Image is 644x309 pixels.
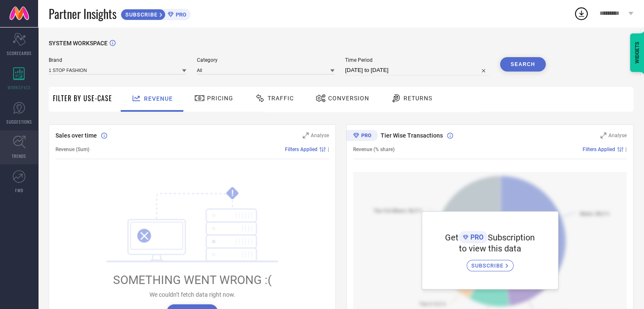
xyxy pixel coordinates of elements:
span: to view this data [459,243,521,254]
a: SUBSCRIBE [467,254,514,271]
span: Filters Applied [285,146,318,152]
span: SUBSCRIBE [471,262,506,269]
span: PRO [468,233,484,241]
button: Search [500,57,546,72]
span: SOMETHING WENT WRONG :( [113,273,272,287]
div: Open download list [574,6,589,21]
span: Sales over time [55,132,97,139]
span: Subscription [488,232,535,243]
span: SCORECARDS [7,50,32,56]
span: | [328,146,329,152]
span: Filters Applied [583,146,615,152]
span: TRENDS [12,153,26,159]
a: SUBSCRIBEPRO [121,7,191,20]
span: Revenue [144,95,173,102]
span: Partner Insights [49,5,116,22]
span: FWD [15,187,23,193]
svg: Zoom [600,132,606,138]
span: SYSTEM WORKSPACE [49,40,108,47]
span: SUBSCRIBE [121,11,160,18]
span: Pricing [207,95,233,102]
span: Category [197,57,334,63]
span: | [625,146,627,152]
span: Traffic [268,95,294,102]
tspan: ! [232,188,234,198]
input: Select time period [345,65,489,75]
span: Time Period [345,57,489,63]
span: Analyse [608,132,627,138]
span: Revenue (Sum) [55,146,89,152]
span: Returns [404,95,432,102]
div: Premium [346,130,378,143]
span: Analyse [311,132,329,138]
svg: Zoom [303,132,309,138]
span: Brand [49,57,186,63]
span: Get [445,232,459,243]
span: WORKSPACE [8,84,31,91]
span: SUGGESTIONS [6,119,32,125]
span: Filter By Use-Case [53,93,112,103]
span: Tier Wise Transactions [381,132,443,139]
span: Revenue (% share) [353,146,395,152]
span: We couldn’t fetch data right now. [149,291,235,298]
span: Conversion [328,95,369,102]
span: PRO [174,11,186,18]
